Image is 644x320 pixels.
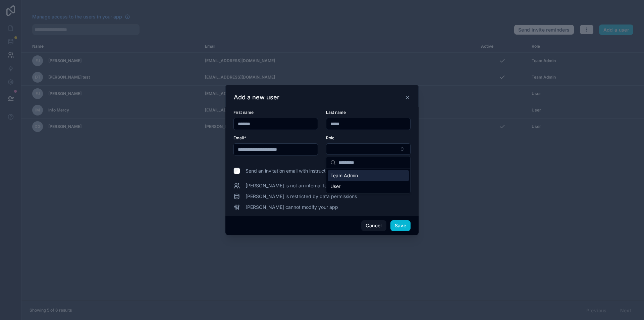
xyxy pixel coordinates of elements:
span: Send an invitation email with instructions to log in [246,168,353,174]
button: Cancel [361,220,386,231]
span: User [330,183,340,190]
span: [PERSON_NAME] is restricted by data permissions [246,193,357,200]
button: Save [390,220,411,231]
span: Team Admin [330,172,358,179]
span: Role [326,135,334,140]
span: First name [233,110,254,115]
div: Suggestions [326,169,410,193]
h3: Add a new user [234,93,279,101]
span: [PERSON_NAME] is not an internal team member [246,182,353,189]
input: Send an invitation email with instructions to log in [233,168,240,174]
span: [PERSON_NAME] cannot modify your app [246,204,338,211]
span: Email [233,135,244,140]
span: Last name [326,110,346,115]
button: Select Button [326,143,411,155]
